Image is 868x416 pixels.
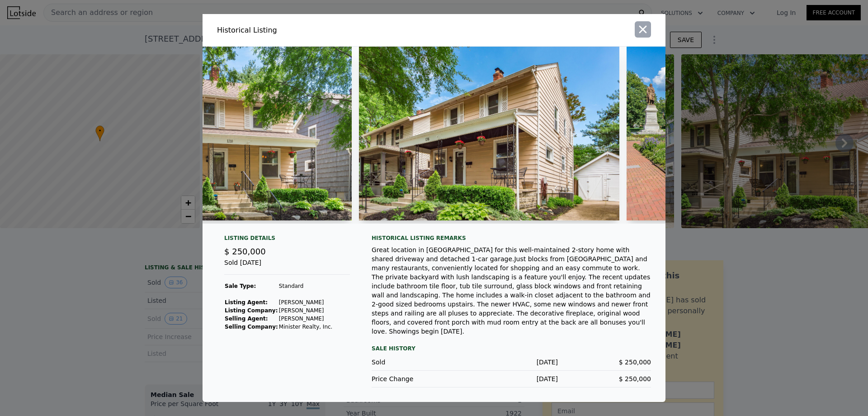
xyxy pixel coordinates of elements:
[224,258,350,275] div: Sold [DATE]
[372,234,651,242] div: Historical Listing remarks
[278,282,333,290] td: Standard
[372,245,651,336] div: Great location in [GEOGRAPHIC_DATA] for this well-maintained 2-story home with shared driveway an...
[278,306,333,315] td: [PERSON_NAME]
[372,343,651,354] div: Sale History
[465,374,558,383] div: [DATE]
[224,247,266,256] span: $ 250,000
[372,358,465,367] div: Sold
[465,358,558,367] div: [DATE]
[278,315,333,323] td: [PERSON_NAME]
[619,375,651,383] span: $ 250,000
[225,316,268,322] strong: Selling Agent:
[225,299,268,306] strong: Listing Agent:
[224,234,350,245] div: Listing Details
[217,25,430,36] div: Historical Listing
[278,323,333,331] td: Minister Realty, Inc.
[278,298,333,306] td: [PERSON_NAME]
[359,47,619,220] img: Property Img
[92,47,352,220] img: Property Img
[619,359,651,366] span: $ 250,000
[627,47,858,220] img: Property Img
[225,307,278,314] strong: Listing Company:
[225,283,256,289] strong: Sale Type:
[372,374,465,383] div: Price Change
[225,324,278,330] strong: Selling Company:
